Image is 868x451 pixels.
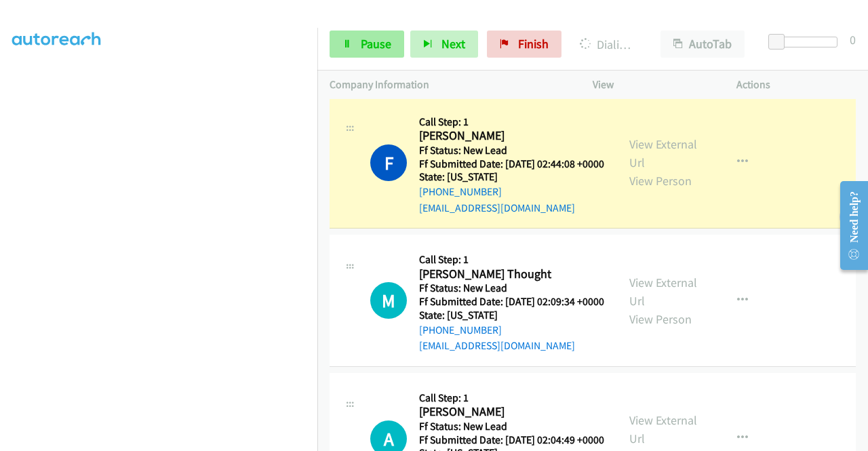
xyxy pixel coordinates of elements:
[410,31,478,58] button: Next
[419,323,502,336] a: [PHONE_NUMBER]
[361,36,391,52] span: Pause
[419,144,604,157] h5: Ff Status: New Lead
[580,35,636,54] p: Dialing [PERSON_NAME]
[419,339,575,352] a: [EMAIL_ADDRESS][DOMAIN_NAME]
[419,281,604,295] h5: Ff Status: New Lead
[419,170,604,184] h5: State: [US_STATE]
[829,172,868,279] iframe: Resource Center
[419,115,604,129] h5: Call Step: 1
[850,31,856,49] div: 0
[419,309,604,322] h5: State: [US_STATE]
[419,157,604,171] h5: Ff Submitted Date: [DATE] 02:44:08 +0000
[736,77,856,93] p: Actions
[419,404,600,420] h2: [PERSON_NAME]
[441,36,465,52] span: Next
[419,253,604,267] h5: Call Step: 1
[629,275,697,309] a: View External Url
[419,128,600,144] h2: [PERSON_NAME]
[660,31,745,58] button: AutoTab
[629,412,697,446] a: View External Url
[419,295,604,309] h5: Ff Submitted Date: [DATE] 02:09:34 +0000
[419,185,502,198] a: [PHONE_NUMBER]
[629,173,692,189] a: View Person
[419,267,600,282] h2: [PERSON_NAME] Thought
[629,311,692,327] a: View Person
[419,420,604,433] h5: Ff Status: New Lead
[370,144,407,181] h1: F
[330,77,568,93] p: Company Information
[487,31,561,58] a: Finish
[593,77,712,93] p: View
[419,201,575,214] a: [EMAIL_ADDRESS][DOMAIN_NAME]
[419,433,604,447] h5: Ff Submitted Date: [DATE] 02:04:49 +0000
[629,136,697,170] a: View External Url
[518,36,549,52] span: Finish
[419,391,604,405] h5: Call Step: 1
[370,282,407,319] h1: M
[330,31,404,58] a: Pause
